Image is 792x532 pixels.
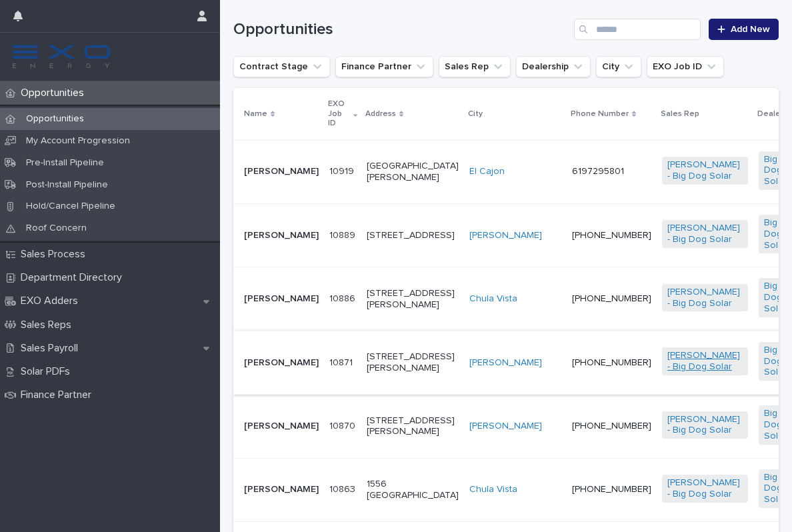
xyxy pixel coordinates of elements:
p: Opportunities [15,113,95,125]
a: [PHONE_NUMBER] [572,358,651,367]
p: [GEOGRAPHIC_DATA][PERSON_NAME] [367,161,459,183]
a: [PERSON_NAME] - Big Dog Solar [667,223,743,245]
p: [PERSON_NAME] [244,166,319,177]
p: 10863 [329,481,358,495]
p: 10870 [329,418,358,432]
p: Name [244,107,267,121]
p: Roof Concern [15,223,97,234]
a: [PERSON_NAME] - Big Dog Solar [667,414,743,437]
p: My Account Progression [15,135,141,147]
p: [PERSON_NAME] [244,421,319,432]
p: [STREET_ADDRESS][PERSON_NAME] [367,351,459,374]
a: [PHONE_NUMBER] [572,294,651,303]
p: Hold/Cancel Pipeline [15,201,126,212]
a: [PERSON_NAME] - Big Dog Solar [667,159,743,182]
a: Add New [709,19,779,40]
h1: Opportunities [233,20,569,39]
p: 10886 [329,291,358,305]
p: EXO Job ID [328,97,350,131]
a: Big Dog Solar [764,408,792,441]
p: Sales Rep [661,107,699,121]
button: Sales Rep [439,56,511,77]
a: Big Dog Solar [764,472,792,505]
p: [PERSON_NAME] [244,293,319,305]
a: [PERSON_NAME] - Big Dog Solar [667,350,743,373]
button: Contract Stage [233,56,330,77]
a: [PERSON_NAME] [469,421,542,432]
p: EXO Adders [15,295,89,307]
p: Solar PDFs [15,365,81,378]
button: EXO Job ID [647,56,724,77]
a: [PERSON_NAME] - Big Dog Solar [667,477,743,500]
a: Chula Vista [469,484,517,495]
a: [PERSON_NAME] [469,357,542,369]
p: Sales Process [15,248,96,261]
p: Pre-Install Pipeline [15,157,115,169]
img: FKS5r6ZBThi8E5hshIGi [11,43,112,70]
a: Big Dog Solar [764,281,792,314]
a: [PERSON_NAME] [469,230,542,241]
p: 10919 [329,163,357,177]
a: Big Dog Solar [764,345,792,378]
p: [PERSON_NAME] [244,230,319,241]
span: Add New [731,25,770,34]
a: [PHONE_NUMBER] [572,231,651,240]
a: 6197295801 [572,167,624,176]
button: Dealership [516,56,591,77]
button: Finance Partner [335,56,433,77]
p: [STREET_ADDRESS][PERSON_NAME] [367,288,459,311]
p: Sales Reps [15,319,82,331]
input: Search [574,19,701,40]
p: Finance Partner [15,389,102,401]
p: Address [365,107,396,121]
p: Post-Install Pipeline [15,179,119,191]
p: Sales Payroll [15,342,89,355]
p: City [468,107,483,121]
button: City [596,56,641,77]
p: Department Directory [15,271,133,284]
p: Opportunities [15,87,95,99]
a: [PERSON_NAME] - Big Dog Solar [667,287,743,309]
a: El Cajon [469,166,505,177]
a: Big Dog Solar [764,217,792,251]
p: 10871 [329,355,355,369]
p: [PERSON_NAME] [244,484,319,495]
a: Big Dog Solar [764,154,792,187]
a: [PHONE_NUMBER] [572,421,651,431]
p: [STREET_ADDRESS] [367,230,459,241]
p: [STREET_ADDRESS][PERSON_NAME] [367,415,459,438]
a: Chula Vista [469,293,517,305]
p: 10889 [329,227,358,241]
a: [PHONE_NUMBER] [572,485,651,494]
p: [PERSON_NAME] [244,357,319,369]
p: Phone Number [571,107,629,121]
p: 1556 [GEOGRAPHIC_DATA] [367,479,459,501]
